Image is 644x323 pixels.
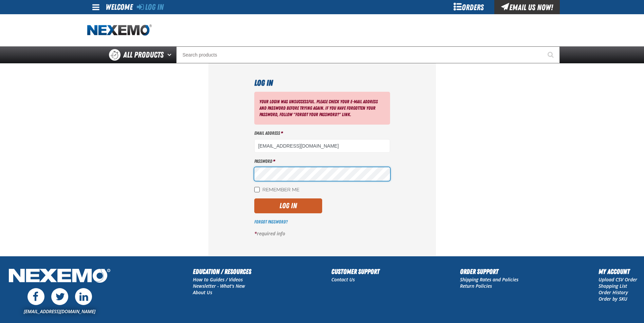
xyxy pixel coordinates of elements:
[193,289,212,296] a: About Us
[331,276,355,283] a: Contact Us
[460,283,492,289] a: Return Policies
[254,158,390,165] label: Password
[331,266,380,277] h2: Customer Support
[176,46,560,63] input: Search
[543,46,560,63] button: Start Searching
[7,266,112,286] img: Nexemo Logo
[599,296,627,302] a: Order by SKU
[24,308,95,315] a: [EMAIL_ADDRESS][DOMAIN_NAME]
[254,77,390,89] h1: Log In
[254,219,288,224] a: Forgot Password?
[193,266,251,277] h2: Education / Resources
[87,24,152,36] a: Home
[193,283,245,289] a: Newsletter - What's New
[460,276,518,283] a: Shipping Rates and Policies
[254,231,390,237] p: required info
[254,130,390,136] label: Email Address
[599,283,627,289] a: Shopping List
[123,49,164,61] span: All Products
[254,198,322,213] button: Log In
[599,266,637,277] h2: My Account
[87,24,152,36] img: Nexemo logo
[137,2,164,12] a: Log In
[254,92,390,125] div: Your login was unsuccessful. Please check your e-mail address and password before trying again. I...
[460,266,518,277] h2: Order Support
[165,46,176,63] button: Open All Products pages
[193,276,243,283] a: How to Guides / Videos
[254,187,260,192] input: Remember Me
[254,187,299,193] label: Remember Me
[599,289,628,296] a: Order History
[599,276,637,283] a: Upload CSV Order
